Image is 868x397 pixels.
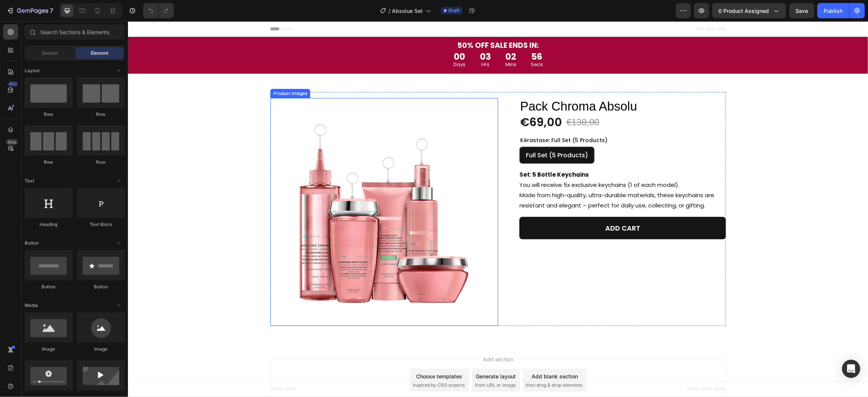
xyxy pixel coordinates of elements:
span: 0 product assigned [719,7,769,15]
div: Product Images [144,69,181,76]
div: 00 [325,30,338,41]
span: / [388,7,390,15]
div: Beta [6,139,18,145]
div: ADD CART [477,202,512,212]
div: Open Intercom Messenger [842,360,860,378]
div: €138,00 [438,93,472,109]
div: Generate layout [348,351,388,359]
span: Add section [352,334,388,342]
span: Toggle open [113,175,125,187]
p: Mins [377,40,388,47]
strong: Set: 5 Bottle Keychains [391,149,461,157]
div: Add blank section [404,351,450,359]
span: Section [42,50,58,57]
div: Image [25,346,73,353]
div: Publish [824,7,843,15]
span: Absolue Set [392,7,423,15]
div: 450 [7,81,18,87]
div: Row [77,111,125,118]
span: Layout [25,67,39,74]
div: Row [25,159,73,166]
span: Toggle open [113,65,125,77]
p: You will receive 5x exclusive keychains (1 of each model). Made from high-quality, ultra-durable ... [391,149,586,188]
div: 02 [377,30,388,41]
button: ADD CART [391,196,598,218]
input: Search Sections & Elements [25,24,125,40]
p: Days [325,40,338,47]
div: Row [25,111,73,118]
div: Text Block [77,221,125,228]
div: 56 [403,30,415,41]
span: Element [91,50,108,57]
span: Toggle open [113,237,125,249]
div: Row [77,159,125,166]
div: Heading [25,221,73,228]
button: 0 product assigned [712,3,786,18]
div: Undo/Redo [143,3,174,18]
div: Button [77,283,125,290]
span: Button [25,240,39,247]
div: €69,00 [391,93,435,109]
div: Button [25,283,73,290]
span: Toggle open [113,299,125,312]
p: Hrs [352,40,363,47]
button: Save [789,3,814,18]
div: Image [77,346,125,353]
button: Publish [817,3,849,18]
h1: Pack Chroma Absolu [391,77,598,93]
button: 7 [3,3,57,18]
p: Secs [403,40,415,47]
span: Media [25,302,38,309]
div: 03 [352,30,363,41]
p: 7 [50,6,53,15]
div: Choose templates [289,351,335,359]
span: Draft [448,7,460,14]
span: Save [796,8,808,14]
legend: Kérastase: Full Set (5 Products) [391,114,480,124]
span: Text [25,177,34,184]
span: Full Set (5 Products) [398,130,460,138]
